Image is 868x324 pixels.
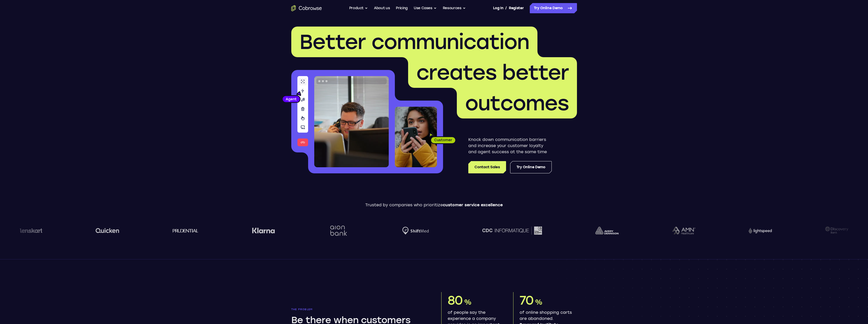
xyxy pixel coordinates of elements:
[291,308,427,311] p: The problem
[749,228,772,233] img: Lightspeed
[252,227,275,234] img: Klarna
[595,227,619,234] img: avery-dennison
[505,5,507,11] span: /
[468,161,506,173] a: Contact Sales
[509,3,524,13] a: Register
[443,3,466,13] button: Resources
[443,202,503,207] span: customer service excellence
[520,293,534,308] span: 70
[402,227,429,235] img: Shiftmed
[468,137,552,155] p: Knock down communication barriers and increase your customer loyalty and agent success at the sam...
[530,3,577,13] a: Try Online Demo
[465,91,569,115] span: outcomes
[672,227,695,235] img: AMN Healthcare
[314,76,389,167] img: A customer support agent talking on the phone
[416,60,569,85] span: creates better
[173,229,198,233] img: prudential
[395,107,437,167] img: A customer holding their phone
[482,226,542,234] img: CDC Informatique
[96,226,119,234] img: quicken
[414,3,437,13] button: Use Cases
[448,293,463,308] span: 80
[396,3,408,13] a: Pricing
[464,298,471,306] span: %
[349,3,368,13] button: Product
[510,161,552,173] a: Try Online Demo
[291,5,322,11] a: Go to the home page
[328,220,349,241] img: Aion Bank
[299,30,529,54] span: Better communication
[535,298,542,306] span: %
[374,3,390,13] a: About us
[493,3,503,13] a: Log In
